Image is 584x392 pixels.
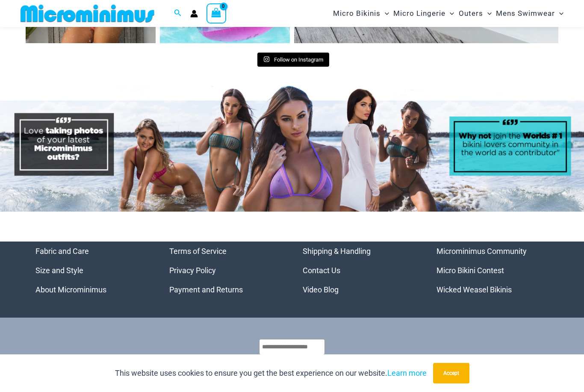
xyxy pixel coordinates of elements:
[169,247,227,256] a: Terms of Service
[459,3,483,24] span: Outers
[331,3,391,24] a: Micro BikinisMenu ToggleMenu Toggle
[437,242,549,299] aside: Footer Widget 4
[174,8,182,19] a: Search icon link
[437,242,549,299] nav: Menu
[445,3,454,24] span: Menu Toggle
[496,3,555,24] span: Mens Swimwear
[169,242,282,299] nav: Menu
[437,266,504,275] a: Micro Bikini Contest
[387,368,427,377] a: Learn more
[35,285,106,294] a: About Microminimus
[169,266,216,275] a: Privacy Policy
[303,242,415,299] nav: Menu
[494,3,566,24] a: Mens SwimwearMenu ToggleMenu Toggle
[303,266,340,275] a: Contact Us
[274,56,323,63] span: Follow on Instagram
[169,242,282,299] aside: Footer Widget 2
[257,53,329,67] a: Instagram Follow on Instagram
[190,10,198,18] a: Account icon link
[303,242,415,299] aside: Footer Widget 3
[393,3,445,24] span: Micro Lingerie
[35,266,83,275] a: Size and Style
[206,3,226,23] a: View Shopping Cart, empty
[555,3,563,24] span: Menu Toggle
[437,247,527,256] a: Microminimus Community
[17,4,158,23] img: MM SHOP LOGO FLAT
[433,363,469,383] button: Accept
[115,367,427,380] p: This website uses cookies to ensure you get the best experience on our website.
[437,285,512,294] a: Wicked Weasel Bikinis
[169,285,243,294] a: Payment and Returns
[333,3,380,24] span: Micro Bikinis
[303,285,339,294] a: Video Blog
[263,56,270,62] svg: Instagram
[483,3,492,24] span: Menu Toggle
[303,247,371,256] a: Shipping & Handling
[35,242,148,299] aside: Footer Widget 1
[35,247,89,256] a: Fabric and Care
[391,3,456,24] a: Micro LingerieMenu ToggleMenu Toggle
[35,242,148,299] nav: Menu
[380,3,389,24] span: Menu Toggle
[457,3,494,24] a: OutersMenu ToggleMenu Toggle
[330,1,567,26] nav: Site Navigation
